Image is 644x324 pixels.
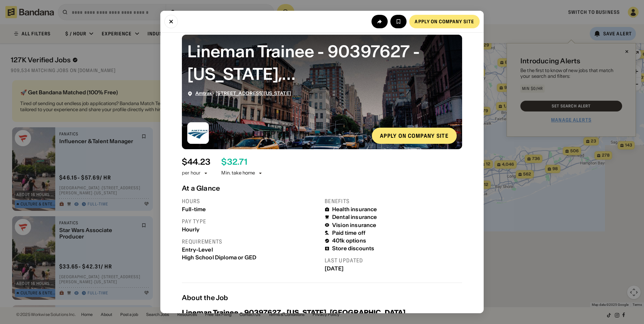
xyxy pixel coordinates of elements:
div: per hour [182,170,200,176]
div: Hourly [182,226,319,233]
div: Apply on company site [380,133,449,138]
img: Amtrak logo [187,122,209,144]
div: Last updated [325,257,462,264]
div: $ 32.71 [221,157,247,167]
span: Amtrak [195,90,212,96]
h3: Lineman Trainee - 90397627 - [US_STATE], [GEOGRAPHIC_DATA] [182,307,406,318]
button: Close [164,15,178,28]
div: High School Diploma or GED [182,254,319,261]
div: Apply on company site [415,19,474,24]
div: Lineman Trainee - 90397627 - New York, NY [187,40,457,85]
div: Store discounts [332,245,374,252]
div: Entry-Level [182,247,319,253]
div: Paid time off [332,230,365,236]
div: · [195,91,291,96]
div: Hours [182,198,319,205]
div: About the Job [182,294,462,302]
div: Min. take home [221,170,263,176]
div: Vision insurance [332,222,377,228]
div: Health insurance [332,206,377,213]
span: [STREET_ADDRESS][US_STATE] [216,90,291,96]
div: [DATE] [325,265,462,272]
div: Dental insurance [332,214,377,220]
div: Requirements [182,238,319,245]
div: At a Glance [182,184,462,192]
div: 401k options [332,237,366,244]
div: Pay type [182,218,319,225]
div: Benefits [325,198,462,205]
div: $ 44.23 [182,157,211,167]
div: Full-time [182,206,319,213]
